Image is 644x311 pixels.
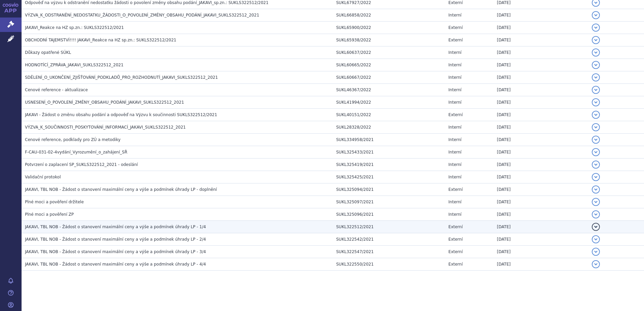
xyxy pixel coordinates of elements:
[333,59,445,71] td: SUKL60665/2022
[333,46,445,59] td: SUKL60637/2022
[493,34,588,46] td: [DATE]
[592,73,600,81] button: detail
[448,13,461,18] span: Interní
[592,36,600,44] button: detail
[333,84,445,96] td: SUKL46367/2022
[333,34,445,46] td: SUKL65938/2022
[448,100,461,105] span: Interní
[25,38,176,42] span: OBCHODNÍ TAJEMSTVÍ!!!! JAKAVI_Reakce na HZ sp.zn.: SUKLS322512/2021
[592,248,600,256] button: detail
[448,63,461,67] span: Interní
[448,262,462,267] span: Externí
[25,249,206,254] span: JAKAVI, TBL NOB - Žádost o stanovení maximální ceny a výše a podmínek úhrady LP - 3/4
[25,262,206,267] span: JAKAVI, TBL NOB - Žádost o stanovení maximální ceny a výše a podmínek úhrady LP - 4/4
[493,84,588,96] td: [DATE]
[448,175,461,179] span: Interní
[333,121,445,134] td: SUKL28328/2022
[592,185,600,194] button: detail
[448,38,462,42] span: Externí
[333,159,445,171] td: SUKL325419/2021
[493,146,588,159] td: [DATE]
[448,249,462,254] span: Externí
[493,221,588,233] td: [DATE]
[448,75,461,80] span: Interní
[592,173,600,181] button: detail
[448,0,462,5] span: Externí
[592,198,600,206] button: detail
[25,187,217,192] span: JAKAVI, TBL NOB - Žádost o stanovení maximální ceny a výše a podmínek úhrady LP - doplnění
[333,183,445,196] td: SUKL325094/2021
[333,109,445,121] td: SUKL40151/2022
[333,96,445,109] td: SUKL41994/2022
[333,208,445,221] td: SUKL325096/2021
[448,212,461,217] span: Interní
[493,246,588,258] td: [DATE]
[25,50,71,55] span: Důkazy opatřené SÚKL
[448,187,462,192] span: Externí
[493,59,588,71] td: [DATE]
[493,258,588,271] td: [DATE]
[448,88,461,92] span: Interní
[333,146,445,159] td: SUKL325433/2021
[333,233,445,246] td: SUKL322542/2021
[25,150,127,154] span: F-CAU-031-02-4vydání_Vyrozumění_o_zahájení_SŘ
[25,75,218,80] span: SDĚLENÍ_O_UKONČENÍ_ZJIŠŤOVÁNÍ_PODKLADŮ_PRO_ROZHODNUTÍ_JAKAVI_SUKLS322512_2021
[493,134,588,146] td: [DATE]
[493,171,588,183] td: [DATE]
[592,11,600,19] button: detail
[448,125,461,130] span: Interní
[592,86,600,94] button: detail
[592,235,600,243] button: detail
[448,237,462,242] span: Externí
[25,224,206,229] span: JAKAVI, TBL NOB - Žádost o stanovení maximální ceny a výše a podmínek úhrady LP - 1/4
[25,162,138,167] span: Potvrzení o zaplacení SP_SUKLS322512_2021 - odeslání
[493,96,588,109] td: [DATE]
[592,111,600,119] button: detail
[25,137,121,142] span: Cenové reference, podklady pro ZÚ a metodiky
[448,112,462,117] span: Externí
[592,210,600,218] button: detail
[592,24,600,32] button: detail
[333,171,445,183] td: SUKL325425/2021
[493,9,588,22] td: [DATE]
[448,162,461,167] span: Interní
[493,121,588,134] td: [DATE]
[592,161,600,169] button: detail
[333,258,445,271] td: SUKL322550/2021
[493,109,588,121] td: [DATE]
[448,50,461,55] span: Interní
[448,200,461,204] span: Interní
[25,212,74,217] span: Plné moci a pověření ZP
[448,25,462,30] span: Externí
[493,22,588,34] td: [DATE]
[25,13,259,18] span: VÝZVA_K_ODSTRANĚNÍ_NEDOSTATKU_ŽÁDOSTI_O_POVOLENÍ_ZMĚNY_OBSAHU_PODÁNÍ_JAKAVI_SUKLS322512_2021
[448,150,461,154] span: Interní
[493,183,588,196] td: [DATE]
[592,98,600,106] button: detail
[592,61,600,69] button: detail
[592,136,600,144] button: detail
[493,71,588,84] td: [DATE]
[448,224,462,229] span: Externí
[25,125,186,130] span: VÝZVA_K_SOUČINNOSTI_POSKYTOVÁNÍ_INFORMACÍ_JAKAVI_SUKLS322512_2021
[25,237,206,242] span: JAKAVI, TBL NOB - Žádost o stanovení maximální ceny a výše a podmínek úhrady LP - 2/4
[333,71,445,84] td: SUKL60667/2022
[493,46,588,59] td: [DATE]
[448,137,461,142] span: Interní
[333,134,445,146] td: SUKL334958/2021
[25,25,124,30] span: JAKAVI_Reakce na HZ sp.zn.: SUKLS322512/2021
[25,200,84,204] span: Plné moci a pověření držitele
[592,123,600,131] button: detail
[333,196,445,208] td: SUKL325097/2021
[333,246,445,258] td: SUKL322547/2021
[493,208,588,221] td: [DATE]
[333,22,445,34] td: SUKL65900/2022
[25,100,184,105] span: USNESENÍ_O_POVOLENÍ_ZMĚNY_OBSAHU_PODÁNÍ_JAKAVI_SUKLS322512_2021
[25,175,61,179] span: Validační protokol
[333,221,445,233] td: SUKL322512/2021
[493,159,588,171] td: [DATE]
[592,223,600,231] button: detail
[25,88,88,92] span: Cenové reference - aktualizace
[592,48,600,57] button: detail
[493,233,588,246] td: [DATE]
